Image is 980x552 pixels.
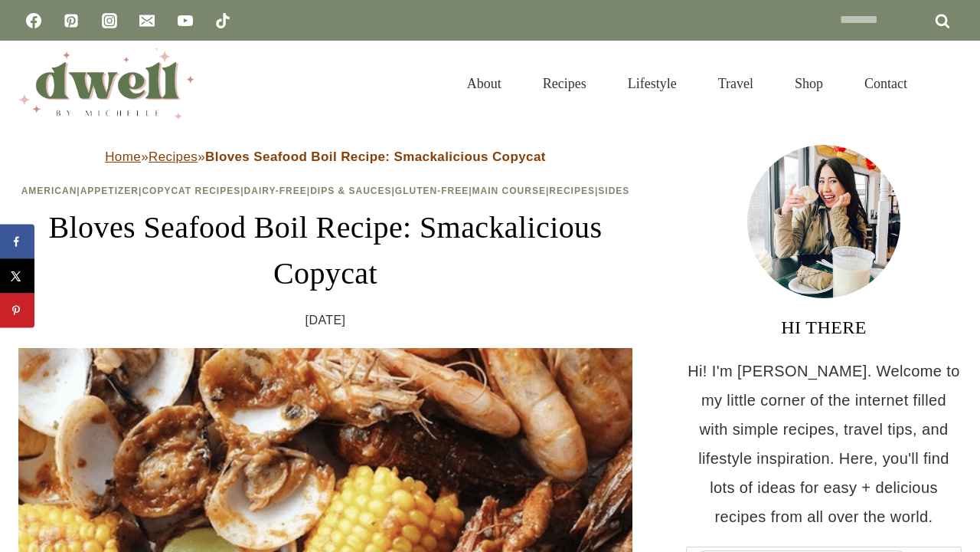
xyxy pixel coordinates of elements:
[244,186,307,196] a: Dairy-Free
[686,356,962,531] p: Hi! I'm [PERSON_NAME]. Welcome to my little corner of the internet filled with simple recipes, tr...
[774,57,844,110] a: Shop
[446,57,522,110] a: About
[94,5,125,36] a: Instagram
[105,149,546,164] span: » »
[310,186,391,196] a: Dips & Sauces
[80,186,139,196] a: Appetizer
[207,5,238,36] a: TikTok
[149,149,198,164] a: Recipes
[607,57,697,110] a: Lifestyle
[549,186,595,196] a: Recipes
[18,48,194,119] img: DWELL by michelle
[522,57,607,110] a: Recipes
[105,149,141,164] a: Home
[18,205,632,297] h1: Bloves Seafood Boil Recipe: Smackalicious Copycat
[21,186,77,196] a: American
[170,5,201,36] a: YouTube
[844,57,928,110] a: Contact
[132,5,162,36] a: Email
[936,71,962,97] button: View Search Form
[21,186,630,196] span: | | | | | | | |
[446,57,928,110] nav: Primary Navigation
[697,57,774,110] a: Travel
[305,309,346,332] time: [DATE]
[472,186,546,196] a: Main Course
[598,186,629,196] a: Sides
[686,314,962,341] h3: HI THERE
[18,5,49,36] a: Facebook
[142,186,240,196] a: Copycat Recipes
[395,186,469,196] a: Gluten-Free
[205,149,546,164] strong: Bloves Seafood Boil Recipe: Smackalicious Copycat
[56,5,87,36] a: Pinterest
